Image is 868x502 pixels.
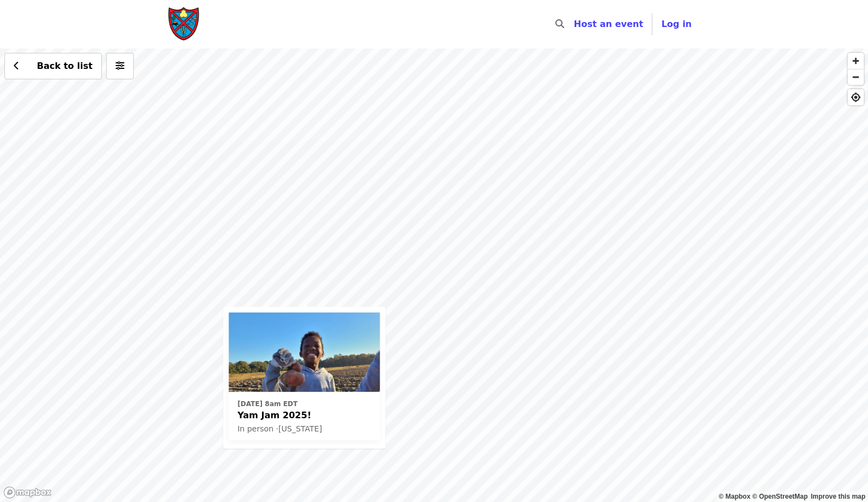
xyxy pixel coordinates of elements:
[570,11,579,37] input: Search
[848,69,864,85] button: Zoom Out
[848,89,864,105] button: Find My Location
[237,424,322,433] span: In person · [US_STATE]
[661,19,691,29] span: Log in
[652,13,700,35] button: Log in
[228,312,380,440] a: See details for "Yam Jam 2025!"
[237,399,297,409] time: [DATE] 8am EDT
[14,61,19,71] i: chevron-left icon
[574,19,643,29] a: Host an event
[4,53,102,79] button: Back to list
[555,19,564,29] i: search icon
[106,53,134,79] button: More filters (0 selected)
[752,493,807,500] a: OpenStreetMap
[168,7,201,42] img: Society of St. Andrew - Home
[811,493,865,500] a: Map feedback
[37,61,92,71] span: Back to list
[848,53,864,69] button: Zoom In
[719,493,751,500] a: Mapbox
[116,61,124,71] i: sliders-h icon
[237,409,371,422] span: Yam Jam 2025!
[3,486,52,499] a: Mapbox logo
[228,312,380,392] img: Yam Jam 2025! organized by Society of St. Andrew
